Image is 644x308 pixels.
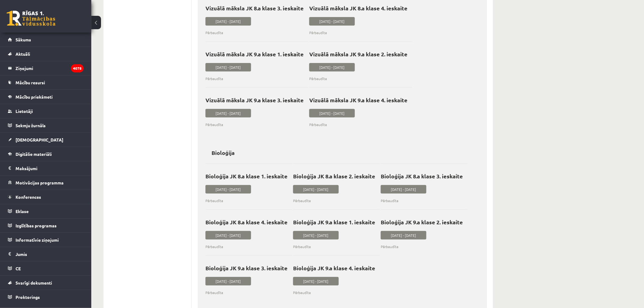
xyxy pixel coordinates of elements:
[309,122,408,127] span: Pārbaudīta
[205,51,304,57] p: Vizuālā māksla JK 9.a klase 1. ieskaite
[8,219,84,233] a: Izglītības programas
[16,223,57,228] span: Izglītības programas
[205,277,251,285] span: [DATE] - [DATE]
[205,63,251,72] span: [DATE] - [DATE]
[205,76,304,81] span: Pārbaudīta
[293,173,375,179] p: Bioloģija JK 8.a klase 2. ieskaite
[16,94,53,100] span: Mācību priekšmeti
[16,151,52,157] span: Digitālie materiāli
[309,63,355,72] span: [DATE] - [DATE]
[8,33,84,47] a: Sākums
[8,133,84,147] a: [DEMOGRAPHIC_DATA]
[309,5,408,11] p: Vizuālā māksla JK 8.a klase 4. ieskaite
[8,147,84,161] a: Digitālie materiāli
[293,244,375,249] span: Pārbaudīta
[205,17,251,26] span: [DATE] - [DATE]
[16,194,41,200] span: Konferences
[205,173,288,179] p: Bioloģija JK 8.a klase 1. ieskaite
[16,80,45,85] span: Mācību resursi
[205,265,288,271] p: Bioloģija JK 9.a klase 3. ieskaite
[293,265,375,271] p: Bioloģija JK 9.a klase 4. ieskaite
[381,219,463,225] p: Bioloģija JK 9.a klase 2. ieskaite
[8,290,84,304] a: Proktorings
[205,122,304,127] span: Pārbaudīta
[205,244,288,249] span: Pārbaudīta
[205,5,304,11] p: Vizuālā māksla JK 8.a klase 3. ieskaite
[16,161,84,175] legend: Maksājumi
[16,294,40,300] span: Proktorings
[381,185,426,194] span: [DATE] - [DATE]
[16,108,33,114] span: Lietotāji
[7,11,55,26] a: Rīgas 1. Tālmācības vidusskola
[8,75,84,89] a: Mācību resursi
[205,185,251,194] span: [DATE] - [DATE]
[293,185,339,194] span: [DATE] - [DATE]
[16,137,63,142] span: [DEMOGRAPHIC_DATA]
[205,97,304,103] p: Vizuālā māksla JK 9.a klase 3. ieskaite
[381,231,426,240] span: [DATE] - [DATE]
[205,290,288,295] span: Pārbaudīta
[205,231,251,240] span: [DATE] - [DATE]
[8,118,84,132] a: Sekmju žurnāls
[381,198,463,203] span: Pārbaudīta
[16,61,84,75] legend: Ziņojumi
[16,251,27,257] span: Jumis
[71,64,84,72] i: 4078
[16,51,30,57] span: Aktuāli
[205,109,251,117] span: [DATE] - [DATE]
[309,76,408,81] span: Pārbaudīta
[381,173,463,179] p: Bioloģija JK 8.a klase 3. ieskaite
[16,237,59,243] span: Informatīvie ziņojumi
[381,244,463,249] span: Pārbaudīta
[205,145,241,160] h2: Bioloģija
[8,61,84,75] a: Ziņojumi4078
[8,247,84,261] a: Jumis
[16,180,64,185] span: Motivācijas programma
[16,266,21,271] span: CE
[8,204,84,218] a: Eklase
[8,104,84,118] a: Lietotāji
[8,176,84,190] a: Motivācijas programma
[309,97,408,103] p: Vizuālā māksla JK 9.a klase 4. ieskaite
[309,30,408,35] span: Pārbaudīta
[8,261,84,275] a: CE
[8,90,84,104] a: Mācību priekšmeti
[309,109,355,117] span: [DATE] - [DATE]
[205,219,288,225] p: Bioloģija JK 8.a klase 4. ieskaite
[293,277,339,285] span: [DATE] - [DATE]
[293,290,375,295] span: Pārbaudīta
[309,17,355,26] span: [DATE] - [DATE]
[16,123,46,128] span: Sekmju žurnāls
[8,276,84,290] a: Svarīgi dokumenti
[293,231,339,240] span: [DATE] - [DATE]
[16,37,31,42] span: Sākums
[205,30,304,35] span: Pārbaudīta
[8,233,84,247] a: Informatīvie ziņojumi
[16,280,52,285] span: Svarīgi dokumenti
[8,190,84,204] a: Konferences
[205,198,288,203] span: Pārbaudīta
[293,198,375,203] span: Pārbaudīta
[16,208,29,214] span: Eklase
[8,161,84,175] a: Maksājumi
[8,47,84,61] a: Aktuāli
[309,51,408,57] p: Vizuālā māksla JK 9.a klase 2. ieskaite
[293,219,375,225] p: Bioloģija JK 9.a klase 1. ieskaite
